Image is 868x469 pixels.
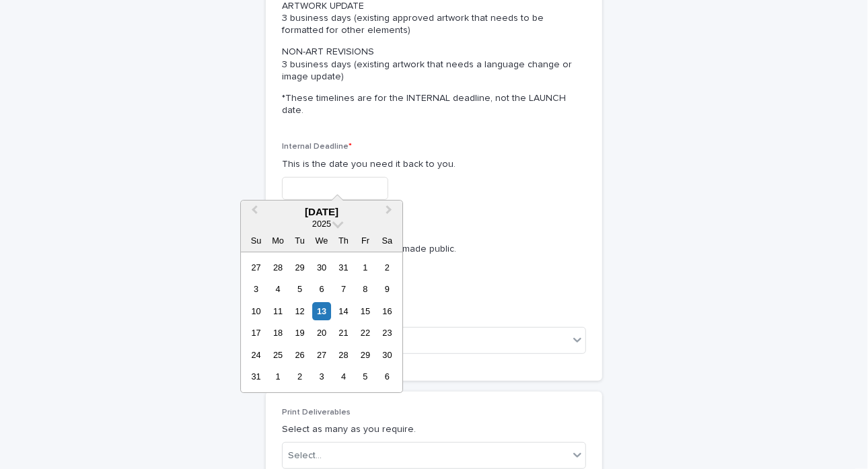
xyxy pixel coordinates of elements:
div: Choose Tuesday, August 26th, 2025 [291,346,309,364]
div: Su [247,231,265,250]
div: Choose Wednesday, August 20th, 2025 [313,324,331,342]
div: Choose Thursday, August 7th, 2025 [334,281,353,299]
div: Choose Monday, August 4th, 2025 [269,281,287,299]
span: Internal Deadline [282,143,352,151]
div: Fr [356,231,374,250]
div: Choose Thursday, August 21st, 2025 [334,324,353,342]
div: Choose Sunday, August 17th, 2025 [247,324,265,342]
div: Choose Thursday, August 28th, 2025 [334,346,353,364]
div: Choose Saturday, August 23rd, 2025 [378,324,396,342]
div: Choose Monday, September 1st, 2025 [269,368,287,386]
div: Choose Sunday, July 27th, 2025 [247,258,265,277]
div: Choose Friday, August 1st, 2025 [356,258,374,277]
div: Choose Thursday, July 31st, 2025 [334,258,353,277]
div: We [313,231,331,250]
div: Choose Saturday, August 9th, 2025 [378,281,396,299]
div: Choose Friday, August 8th, 2025 [356,281,374,299]
div: Choose Wednesday, August 27th, 2025 [313,346,331,364]
div: Select... [288,449,322,463]
span: 2025 [312,219,331,229]
div: Mo [269,231,287,250]
div: Choose Sunday, August 31st, 2025 [247,368,265,386]
div: Choose Friday, August 29th, 2025 [356,346,374,364]
div: Choose Saturday, August 30th, 2025 [378,346,396,364]
div: Choose Saturday, August 16th, 2025 [378,302,396,320]
div: Choose Wednesday, August 13th, 2025 [313,302,331,320]
div: Choose Tuesday, August 12th, 2025 [291,302,309,320]
div: Choose Sunday, August 10th, 2025 [247,302,265,320]
p: Select as many as you require. [282,423,586,437]
div: Choose Monday, August 11th, 2025 [269,302,287,320]
div: Tu [291,231,309,250]
div: [DATE] [241,206,402,218]
p: This is the first day it will be made public. [282,242,586,256]
button: Previous Month [242,202,264,223]
div: month 2025-08 [245,256,398,388]
div: Choose Friday, August 22nd, 2025 [356,324,374,342]
div: Sa [378,231,396,250]
div: Choose Monday, August 18th, 2025 [269,324,287,342]
button: Next Month [379,202,401,223]
div: Choose Sunday, August 24th, 2025 [247,346,265,364]
div: Choose Thursday, September 4th, 2025 [334,368,353,386]
span: Print Deliverables [282,408,351,417]
div: Choose Sunday, August 3rd, 2025 [247,281,265,299]
div: Choose Friday, September 5th, 2025 [356,368,374,386]
div: Choose Monday, July 28th, 2025 [269,258,287,277]
div: Choose Wednesday, August 6th, 2025 [313,281,331,299]
div: Choose Tuesday, August 19th, 2025 [291,324,309,342]
div: Th [334,231,353,250]
div: Choose Monday, August 25th, 2025 [269,346,287,364]
div: Choose Tuesday, September 2nd, 2025 [291,368,309,386]
div: Choose Friday, August 15th, 2025 [356,302,374,320]
div: Choose Wednesday, July 30th, 2025 [313,258,331,277]
div: Choose Wednesday, September 3rd, 2025 [313,368,331,386]
p: NON-ART REVISIONS 3 business days (existing artwork that needs a language change or image update) [282,46,581,83]
div: Choose Saturday, August 2nd, 2025 [378,258,396,277]
div: Choose Tuesday, July 29th, 2025 [291,258,309,277]
p: This is the date you need it back to you. [282,157,586,172]
div: Choose Saturday, September 6th, 2025 [378,368,396,386]
div: Choose Thursday, August 14th, 2025 [334,302,353,320]
p: *These timelines are for the INTERNAL deadline, not the LAUNCH date. [282,92,581,116]
div: Choose Tuesday, August 5th, 2025 [291,281,309,299]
